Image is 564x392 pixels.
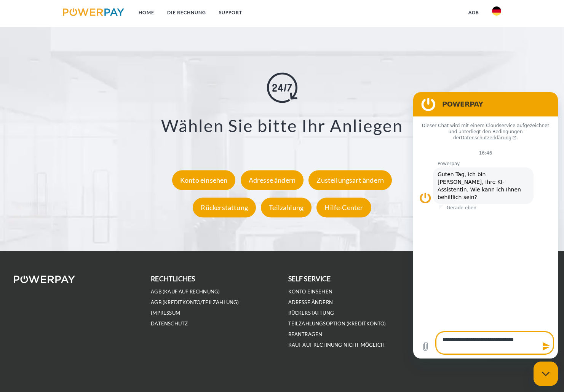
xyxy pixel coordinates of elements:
a: Kauf auf Rechnung nicht möglich [288,342,385,348]
a: DATENSCHUTZ [151,320,188,327]
a: Konto einsehen [170,176,238,185]
a: Zustellungsart ändern [307,176,394,185]
a: agb [462,6,486,19]
iframe: Schaltfläche zum Öffnen des Messaging-Fensters; Konversation läuft [534,362,558,386]
a: Rückerstattung [288,310,334,316]
img: logo-powerpay-white.svg [14,276,75,283]
img: logo-powerpay.svg [63,8,124,16]
div: Zustellungsart ändern [308,171,392,190]
iframe: Messaging-Fenster [413,92,558,359]
a: Adresse ändern [239,176,306,185]
b: rechtliches [151,275,195,283]
div: Teilzahlung [261,198,312,218]
a: Rückerstattung [191,204,258,212]
a: DIE RECHNUNG [161,6,212,19]
a: Adresse ändern [288,299,333,306]
a: AGB (Kauf auf Rechnung) [151,288,220,295]
img: de [492,6,501,16]
div: Adresse ändern [241,171,304,190]
div: Hilfe-Center [316,198,371,218]
a: Teilzahlungsoption (KREDITKONTO) beantragen [288,320,386,338]
h3: Wählen Sie bitte Ihr Anliegen [38,115,526,136]
a: IMPRESSUM [151,310,180,316]
div: Konto einsehen [172,171,236,190]
b: self service [288,275,331,283]
a: Hilfe-Center [315,204,373,212]
div: Rückerstattung [193,198,256,218]
a: Home [132,6,161,19]
a: AGB (Kreditkonto/Teilzahlung) [151,299,239,306]
a: Konto einsehen [288,288,333,295]
a: Teilzahlung [259,204,313,212]
img: online-shopping.svg [267,72,297,103]
a: SUPPORT [212,6,249,19]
